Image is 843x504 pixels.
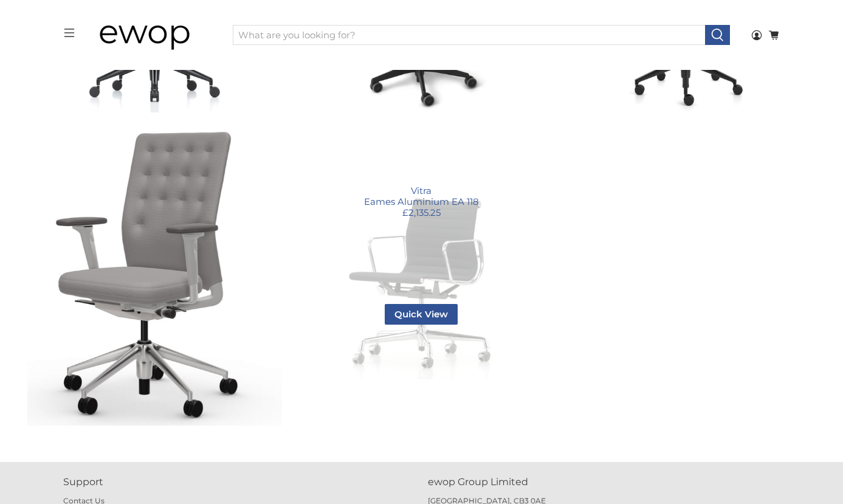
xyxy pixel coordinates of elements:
[385,304,458,325] span: Quick View
[233,25,706,46] input: What are you looking for?
[27,125,282,426] img: ID Trim by Antonio Citterio - Polished Aluminium Base
[294,125,549,379] a: Eames Aluminium EA 118
[63,475,416,489] p: Support
[428,475,780,489] p: ewop Group Limited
